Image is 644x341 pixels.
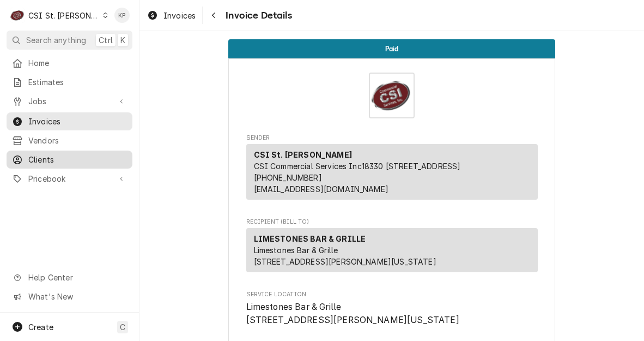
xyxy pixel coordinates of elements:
[246,134,538,205] div: Invoice Sender
[28,10,99,21] div: CSI St. [PERSON_NAME]
[246,302,459,325] span: Limestones Bar & Grille [STREET_ADDRESS][PERSON_NAME][US_STATE]
[120,321,125,333] span: C
[10,8,25,23] div: CSI St. Louis's Avatar
[28,272,126,283] span: Help Center
[246,228,538,277] div: Recipient (Bill To)
[28,291,126,302] span: What's New
[254,246,436,266] span: Limestones Bar & Grille [STREET_ADDRESS][PERSON_NAME][US_STATE]
[7,54,132,72] a: Home
[7,73,132,91] a: Estimates
[163,10,196,21] span: Invoices
[28,76,127,88] span: Estimates
[143,7,200,25] a: Invoices
[7,288,132,306] a: Go to What's New
[254,161,461,171] span: CSI Commercial Services Inc18330 [STREET_ADDRESS]
[369,73,415,118] img: Logo
[7,151,132,169] a: Clients
[26,34,86,46] span: Search anything
[228,39,555,58] div: Status
[114,8,130,23] div: Kym Parson's Avatar
[7,170,132,188] a: Go to Pricebook
[246,144,538,200] div: Sender
[114,8,130,23] div: KP
[28,173,111,184] span: Pricebook
[28,95,111,107] span: Jobs
[246,218,538,277] div: Invoice Recipient
[246,301,538,326] span: Service Location
[7,131,132,149] a: Vendors
[254,234,366,243] strong: LIMESTONES BAR & GRILLE
[7,268,132,286] a: Go to Help Center
[254,173,322,182] a: [PHONE_NUMBER]
[246,218,538,226] span: Recipient (Bill To)
[99,34,113,46] span: Ctrl
[246,290,538,299] span: Service Location
[120,34,125,46] span: K
[7,112,132,130] a: Invoices
[385,45,399,52] span: Paid
[246,290,538,327] div: Service Location
[254,184,388,194] a: [EMAIL_ADDRESS][DOMAIN_NAME]
[28,135,127,146] span: Vendors
[7,31,132,50] button: Search anythingCtrlK
[205,7,222,24] button: Navigate back
[28,116,127,127] span: Invoices
[246,228,538,272] div: Recipient (Bill To)
[246,134,538,142] span: Sender
[28,57,127,69] span: Home
[7,92,132,110] a: Go to Jobs
[222,8,291,23] span: Invoice Details
[28,322,53,332] span: Create
[246,144,538,204] div: Sender
[254,150,352,159] strong: CSI St. [PERSON_NAME]
[28,154,127,165] span: Clients
[10,8,25,23] div: C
